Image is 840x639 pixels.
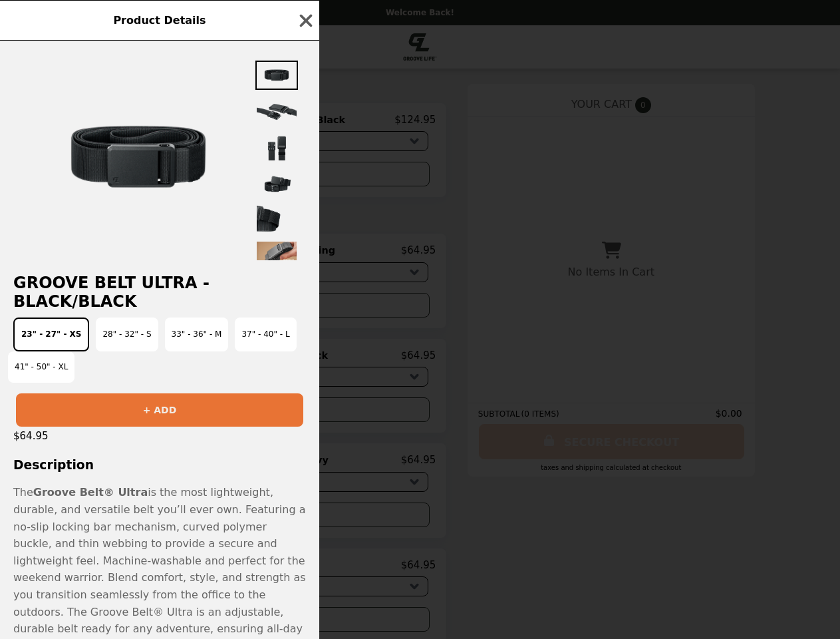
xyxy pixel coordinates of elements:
strong: Groove Belt® Ultra [33,486,148,499]
button: 23" - 27" - XS [13,318,89,351]
span: Product Details [113,14,206,27]
img: Thumbnail 2 [255,97,298,126]
img: Thumbnail 4 [255,168,298,198]
button: 28" - 32" - S [96,318,158,351]
img: Thumbnail 1 [255,61,298,90]
button: + ADD [16,393,303,427]
button: 41" - 50" - XL [8,351,74,383]
img: Thumbnail 5 [255,204,298,234]
img: Thumbnail 3 [255,132,298,162]
button: 37" - 40" - L [235,318,296,351]
img: Thumbnail 6 [255,240,298,270]
button: 33" - 36" - M [165,318,229,351]
img: 23" - 27" - XS [27,83,249,232]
